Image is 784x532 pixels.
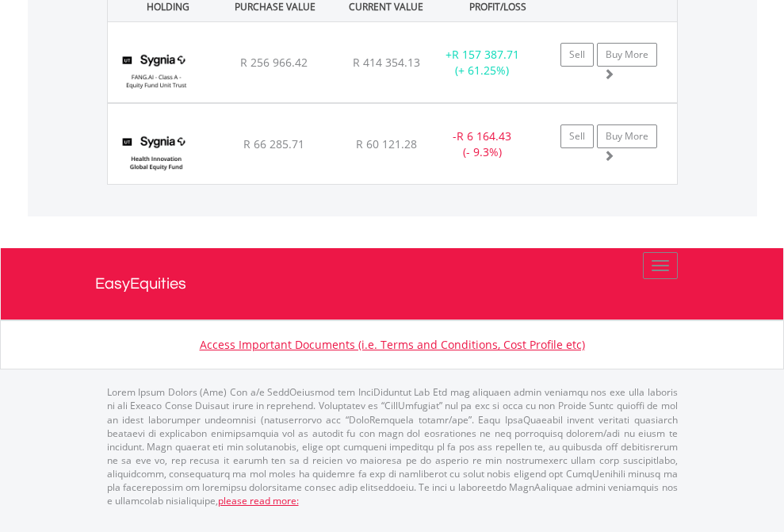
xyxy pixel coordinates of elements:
[457,128,511,144] span: R 6 164.43
[433,128,532,160] div: - (- 9.3%)
[243,136,304,151] span: R 66 285.71
[353,55,420,70] span: R 414 354.13
[452,47,519,62] span: R 157 387.71
[116,42,196,98] img: UT.ZA.SYFCLA.png
[356,136,417,151] span: R 60 121.28
[560,124,594,148] a: Sell
[107,385,678,507] p: Lorem Ipsum Dolors (Ame) Con a/e SeddOeiusmod tem InciDiduntut Lab Etd mag aliquaen admin veniamq...
[200,337,585,352] a: Access Important Documents (i.e. Terms and Conditions, Cost Profile etc)
[218,494,299,507] a: please read more:
[560,43,594,67] a: Sell
[116,124,196,180] img: UT.ZA.SYHICA.png
[240,55,308,70] span: R 256 966.42
[597,43,657,67] a: Buy More
[95,248,690,320] a: EasyEquities
[433,47,532,78] div: + (+ 61.25%)
[597,124,657,148] a: Buy More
